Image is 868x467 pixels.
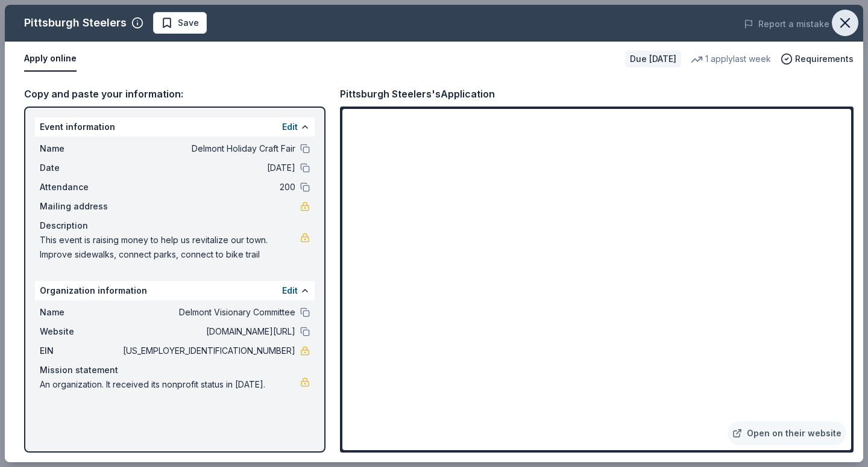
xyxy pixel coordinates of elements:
[40,161,121,175] span: Date
[40,180,121,194] span: Attendance
[40,305,121,320] span: Name
[121,344,295,358] span: [US_EMPLOYER_IDENTIFICATION_NUMBER]
[40,344,121,358] span: EIN
[121,161,295,175] span: [DATE]
[40,233,300,262] span: This event is raising money to help us revitalize our town. Improve sidewalks, connect parks, con...
[40,199,121,214] span: Mailing address
[625,51,681,67] div: Due [DATE]
[781,52,854,66] button: Requirements
[121,305,295,320] span: Delmont Visionary Committee
[795,52,854,66] span: Requirements
[282,120,298,134] button: Edit
[40,377,300,392] span: An organization. It received its nonprofit status in [DATE].
[121,324,295,339] span: [DOMAIN_NAME][URL]
[35,281,315,300] div: Organization information
[121,180,295,194] span: 200
[153,12,207,34] button: Save
[340,86,495,102] div: Pittsburgh Steelers's Application
[35,117,315,137] div: Event information
[24,13,127,32] div: Pittsburgh Steelers
[24,46,77,72] button: Apply online
[121,141,295,156] span: Delmont Holiday Craft Fair
[744,17,829,31] button: Report a mistake
[24,86,325,102] div: Copy and paste your information:
[691,52,771,66] div: 1 apply last week
[40,218,310,233] div: Description
[728,421,846,445] a: Open on their website
[40,324,121,339] span: Website
[40,363,310,377] div: Mission statement
[178,16,199,30] span: Save
[282,283,298,298] button: Edit
[40,141,121,156] span: Name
